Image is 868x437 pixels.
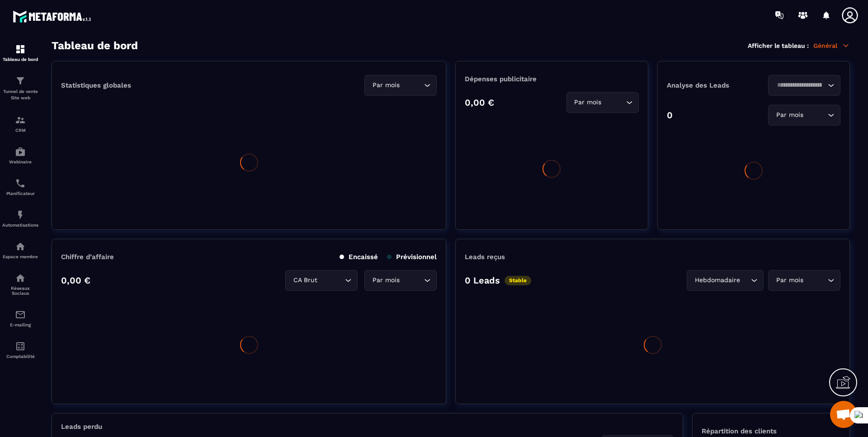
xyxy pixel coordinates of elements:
p: Stable [505,276,531,285]
span: Par mois [572,98,604,107]
p: Tableau de bord [2,57,38,62]
p: Planificateur [2,191,38,196]
input: Search for option [774,80,826,90]
span: Par mois [370,80,401,90]
div: Search for option [364,270,437,291]
p: Encaissé [340,253,378,261]
a: automationsautomationsAutomatisations [2,203,38,234]
img: email [15,309,26,320]
p: Afficher le tableau : [748,42,809,49]
img: formation [15,75,26,86]
input: Search for option [742,275,749,285]
img: social-network [15,273,26,284]
img: automations [15,241,26,252]
input: Search for option [319,275,343,285]
p: Comptabilité [2,354,38,359]
input: Search for option [805,110,826,120]
div: Search for option [687,270,764,291]
span: Par mois [774,275,805,285]
img: scheduler [15,178,26,189]
p: Réseaux Sociaux [2,286,38,296]
div: Search for option [285,270,358,291]
div: Search for option [768,75,840,96]
img: formation [15,115,26,126]
a: social-networksocial-networkRéseaux Sociaux [2,266,38,302]
p: Analyse des Leads [667,81,754,89]
p: Dépenses publicitaire [465,75,638,83]
input: Search for option [401,275,422,285]
p: Tunnel de vente Site web [2,88,38,101]
div: Search for option [768,270,840,291]
p: Statistiques globales [61,81,131,89]
p: Chiffre d’affaire [61,253,114,261]
input: Search for option [805,275,826,285]
img: automations [15,146,26,157]
p: Leads perdu [61,423,102,431]
h3: Tableau de bord [52,39,138,52]
a: automationsautomationsEspace membre [2,234,38,266]
div: Search for option [768,105,840,126]
p: Leads reçus [465,253,505,261]
p: Général [813,42,850,50]
div: Search for option [364,75,437,96]
p: 0,00 € [465,97,494,108]
div: Search for option [566,92,639,113]
input: Search for option [604,98,624,107]
span: CA Brut [291,275,319,285]
div: Mở cuộc trò chuyện [830,401,857,428]
p: 0,00 € [61,275,90,286]
span: Par mois [370,275,401,285]
img: formation [15,44,26,55]
img: automations [15,209,26,220]
a: schedulerschedulerPlanificateur [2,171,38,203]
p: Espace membre [2,254,38,259]
a: formationformationTunnel de vente Site web [2,69,38,108]
a: formationformationCRM [2,108,38,139]
span: Par mois [774,110,805,120]
a: automationsautomationsWebinaire [2,139,38,171]
p: E-mailing [2,322,38,327]
a: formationformationTableau de bord [2,37,38,69]
p: 0 Leads [465,275,500,286]
p: Webinaire [2,159,38,164]
p: Répartition des clients [702,427,840,435]
p: Prévisionnel [387,253,437,261]
img: accountant [15,341,26,352]
p: CRM [2,128,38,133]
input: Search for option [401,80,422,90]
img: logo [13,8,94,25]
p: 0 [667,110,673,121]
a: accountantaccountantComptabilité [2,334,38,366]
p: Automatisations [2,223,38,228]
span: Hebdomadaire [693,275,742,285]
a: emailemailE-mailing [2,302,38,334]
